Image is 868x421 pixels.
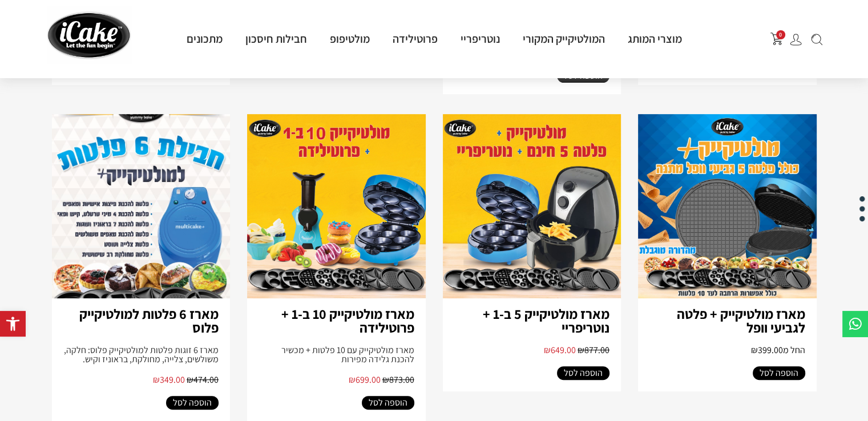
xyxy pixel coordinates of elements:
a: חבילות חיסכון [234,31,318,46]
h2: החל מ [649,346,805,355]
a: המולטיקייק המקורי [511,31,616,46]
span: ₪ [153,374,160,386]
div: מארז מולטיקייק עם 10 פלטות + מכשיר להכנת גלידה מפירות [259,346,414,364]
button: פתח עגלת קניות צדדית [770,33,783,45]
a: הוספה לסל [362,396,414,410]
span: הוספה לסל [760,366,798,380]
span: 699.00 [349,374,381,386]
span: ₪ [751,344,758,356]
a: נוטריפריי [449,31,511,46]
a: מארז מולטיקייק 5 ב-1 + נוטריפריי [483,305,609,337]
a: הוספה לסל [753,366,805,380]
a: הוספה לסל [557,366,609,380]
span: 877.00 [578,344,609,356]
a: מתכונים [175,31,234,46]
a: מארז מולטיקייק + פלטה לגביעי וופל [677,305,805,337]
span: 349.00 [153,374,185,386]
span: הוספה לסל [564,366,603,380]
a: פרוטילידה [381,31,449,46]
span: הוספה לסל [173,396,212,410]
a: מולטיפופ [318,31,381,46]
span: ₪ [382,374,389,386]
a: מארז 6 פלטות למולטיקייק פלוס [79,305,219,337]
span: ₪ [544,344,551,356]
span: 649.00 [544,344,576,356]
span: 399.00 [751,344,783,356]
span: 474.00 [187,374,219,386]
a: הוספה לסל [166,396,219,410]
span: הוספה לסל [369,396,407,410]
span: 873.00 [382,374,414,386]
span: 0 [776,30,785,39]
img: shopping-cart.png [770,33,783,45]
a: מוצרי המותג [616,31,693,46]
a: מארז מולטיקייק 10 ב-1 + פרוטילידה [281,305,414,337]
span: ₪ [578,344,584,356]
span: ₪ [349,374,356,386]
div: מארז 6 זוגות פלטות למולטיקייק פלוס: חלקה, משולשים, צלייה, מחולקת, בראוניז וקיש. [63,346,219,364]
span: ₪ [187,374,193,386]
